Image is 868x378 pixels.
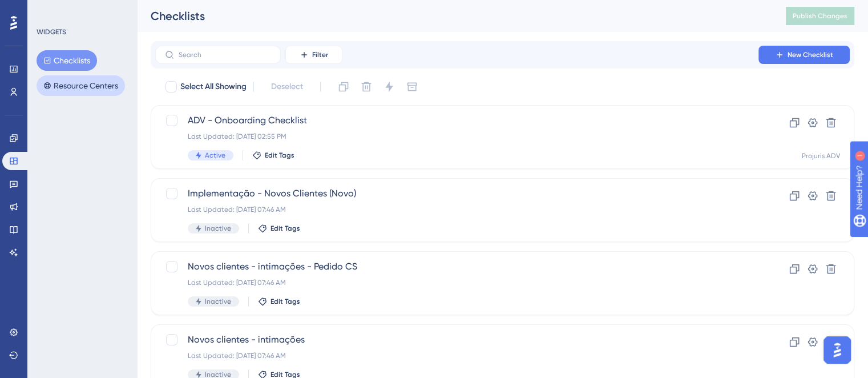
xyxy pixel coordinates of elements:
div: Checklists [151,8,757,24]
button: Checklists [37,50,97,71]
div: Last Updated: [DATE] 07:46 AM [188,205,726,214]
button: Edit Tags [258,297,300,306]
button: Resource Centers [37,75,125,96]
span: Select All Showing [180,80,247,94]
div: Last Updated: [DATE] 02:55 PM [188,132,726,141]
button: Deselect [261,77,313,97]
span: Edit Tags [265,151,294,160]
div: Last Updated: [DATE] 07:46 AM [188,351,726,360]
span: Active [205,151,225,160]
button: Filter [285,46,342,64]
div: Last Updated: [DATE] 07:46 AM [188,278,726,287]
button: Publish Changes [786,7,854,25]
div: 1 [79,6,83,15]
span: Novos clientes - intimações - Pedido CS [188,260,726,274]
span: Deselect [271,80,303,94]
span: New Checklist [788,50,833,59]
span: Edit Tags [271,297,300,306]
button: Edit Tags [258,224,300,233]
div: WIDGETS [37,27,66,37]
span: Publish Changes [793,11,847,21]
input: Search [179,51,271,59]
span: Inactive [205,224,231,233]
iframe: UserGuiding AI Assistant Launcher [820,333,854,367]
span: Need Help? [27,3,71,17]
div: Projuris ADV [802,151,840,160]
span: Novos clientes - intimações [188,333,726,347]
span: ADV - Onboarding Checklist [188,114,726,127]
span: Inactive [205,297,231,306]
span: Implementação - Novos Clientes (Novo) [188,187,726,200]
button: Edit Tags [252,151,294,160]
span: Filter [312,50,328,59]
button: New Checklist [758,46,850,64]
span: Edit Tags [271,224,300,233]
